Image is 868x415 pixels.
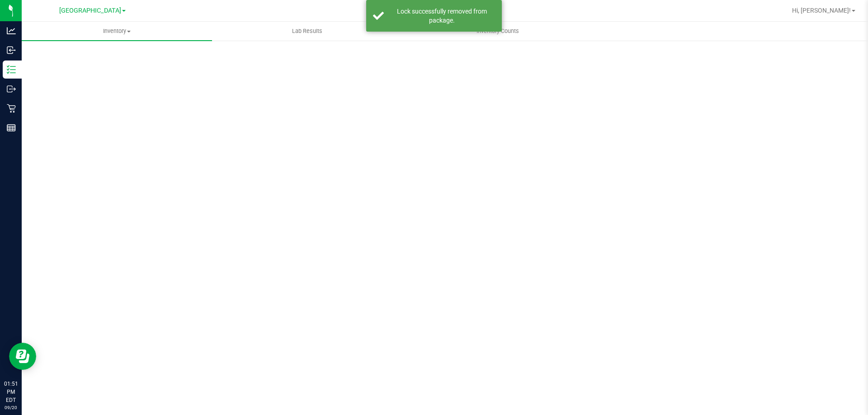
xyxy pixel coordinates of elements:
[389,7,495,25] div: Lock successfully removed from package.
[7,123,16,132] inline-svg: Reports
[59,7,121,14] span: [GEOGRAPHIC_DATA]
[7,26,16,35] inline-svg: Analytics
[280,27,335,35] span: Lab Results
[792,7,851,14] span: Hi, [PERSON_NAME]!
[7,65,16,74] inline-svg: Inventory
[7,84,16,93] inline-svg: Outbound
[9,343,36,370] iframe: Resource center
[22,27,212,35] span: Inventory
[212,22,402,41] a: Lab Results
[4,380,18,404] p: 01:51 PM EDT
[22,22,212,41] a: Inventory
[7,46,16,55] inline-svg: Inbound
[7,104,16,113] inline-svg: Retail
[4,404,18,411] p: 09/20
